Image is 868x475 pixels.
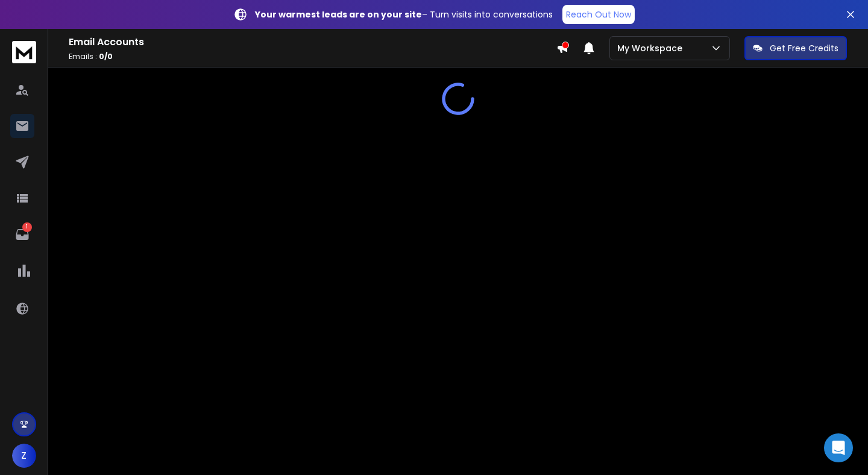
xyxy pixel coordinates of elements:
[255,8,553,20] p: – Turn visits into conversations
[255,8,422,20] strong: Your warmest leads are on your site
[69,35,556,49] h1: Email Accounts
[69,52,556,61] p: Emails :
[744,36,847,60] button: Get Free Credits
[562,5,635,24] a: Reach Out Now
[22,222,32,232] p: 1
[770,42,838,54] p: Get Free Credits
[12,444,36,468] button: Z
[566,8,631,20] p: Reach Out Now
[824,433,853,462] div: Open Intercom Messenger
[12,41,36,63] img: logo
[617,42,687,54] p: My Workspace
[10,222,34,247] a: 1
[99,51,113,61] span: 0 / 0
